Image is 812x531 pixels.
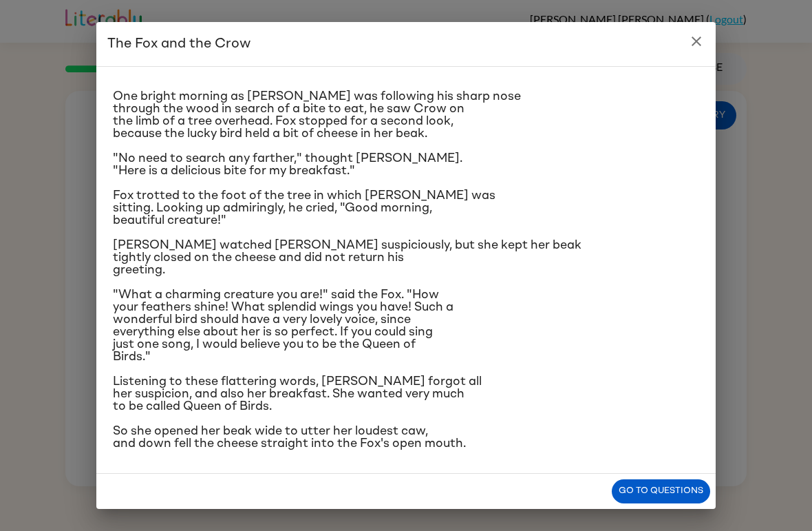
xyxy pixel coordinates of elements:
[113,289,453,363] span: "What a charming creature you are!" said the Fox. "How your feathers shine! What splendid wings y...
[113,375,482,413] span: Listening to these flattering words, [PERSON_NAME] forgot all her suspicion, and also her breakfa...
[612,479,710,503] button: Go to questions
[683,28,710,55] button: close
[113,189,495,227] span: Fox trotted to the foot of the tree in which [PERSON_NAME] was sitting. Looking up admiringly, he...
[113,239,581,276] span: [PERSON_NAME] watched [PERSON_NAME] suspiciously, but she kept her beak tightly closed on the che...
[113,152,462,177] span: "No need to search any farther," thought [PERSON_NAME]. "Here is a delicious bite for my breakfast."
[96,22,716,66] h2: The Fox and the Crow
[113,425,466,450] span: So she opened her beak wide to utter her loudest caw, and down fell the cheese straight into the ...
[113,90,521,140] span: One bright morning as [PERSON_NAME] was following his sharp nose through the wood in search of a ...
